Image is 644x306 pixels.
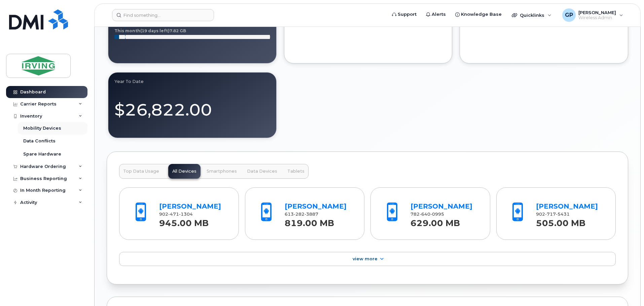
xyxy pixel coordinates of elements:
[207,169,237,174] span: Smartphones
[114,92,270,122] div: $26,822.00
[578,10,616,15] span: [PERSON_NAME]
[536,214,585,228] strong: 505.00 MB
[556,212,570,217] span: 5431
[421,8,451,21] a: Alerts
[283,164,309,179] button: Tablets
[398,11,417,18] span: Support
[170,28,186,33] tspan: 7.82 GB
[114,79,270,84] div: Year to Date
[140,28,170,33] tspan: (19 days left)
[353,256,378,261] span: View More
[285,212,318,217] span: 613
[159,212,193,217] span: 902
[565,11,573,19] span: GP
[179,212,193,217] span: 1304
[451,8,506,21] a: Knowledge Base
[558,8,628,22] div: Gord Pederson
[305,212,318,217] span: 3887
[410,212,444,217] span: 782
[123,169,159,174] span: Top Data Usage
[159,202,221,210] a: [PERSON_NAME]
[285,202,347,210] a: [PERSON_NAME]
[430,212,444,217] span: 0995
[578,15,616,20] span: Wireless Admin
[387,8,421,21] a: Support
[461,11,502,18] span: Knowledge Base
[112,9,214,21] input: Find something...
[119,252,616,266] a: View More
[507,8,556,22] div: Quicklinks
[247,169,277,174] span: Data Devices
[536,202,598,210] a: [PERSON_NAME]
[285,214,334,228] strong: 819.00 MB
[410,214,460,228] strong: 629.00 MB
[203,164,241,179] button: Smartphones
[520,12,544,18] span: Quicklinks
[287,169,305,174] span: Tablets
[119,164,163,179] button: Top Data Usage
[294,212,305,217] span: 282
[243,164,281,179] button: Data Devices
[545,212,556,217] span: 717
[168,212,179,217] span: 471
[536,212,570,217] span: 902
[159,214,209,228] strong: 945.00 MB
[114,28,140,33] tspan: This month
[410,202,472,210] a: [PERSON_NAME]
[432,11,446,18] span: Alerts
[420,212,430,217] span: 640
